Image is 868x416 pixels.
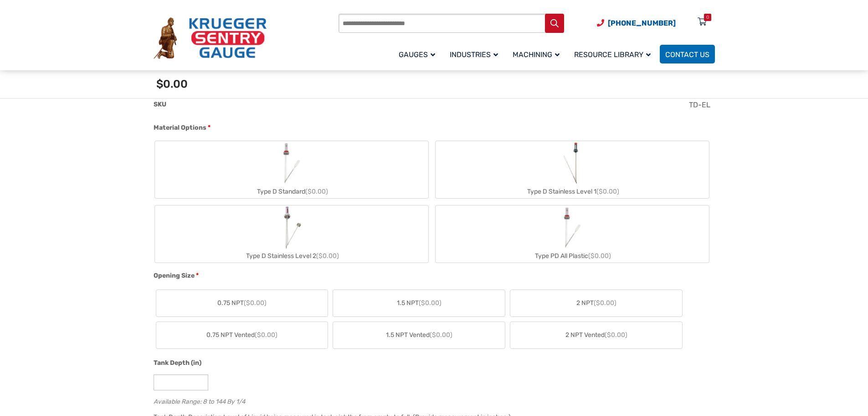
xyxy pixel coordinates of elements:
abbr: required [196,271,199,280]
div: Type PD All Plastic [436,249,709,263]
span: Resource Library [574,50,651,59]
span: ($0.00) [316,252,339,260]
div: Available Range: 8 to 144 By 1/4 [154,396,710,405]
span: ($0.00) [244,299,267,307]
span: ($0.00) [255,331,277,339]
span: SKU [154,100,166,108]
span: Gauges [399,50,435,59]
img: Krueger Sentry Gauge [154,17,267,59]
span: ($0.00) [419,299,442,307]
span: ($0.00) [594,299,616,307]
a: Contact Us [660,45,715,63]
span: Machining [513,50,560,59]
div: 0 [706,14,709,21]
span: [PHONE_NUMBER] [608,19,676,27]
span: Contact Us [665,50,709,59]
span: ($0.00) [305,188,328,195]
span: 0.75 NPT Vented [206,330,277,340]
span: ($0.00) [605,331,627,339]
span: Opening Size [154,272,195,279]
span: 1.5 NPT Vented [386,330,452,340]
span: ($0.00) [430,331,452,339]
a: Phone Number (920) 434-8860 [597,17,676,29]
span: TD-EL [689,100,710,109]
span: Material Options [154,124,206,132]
label: Type D Stainless Level 1 [436,141,709,198]
span: 2 NPT [576,298,616,308]
span: Industries [450,50,498,59]
div: Type D Stainless Level 1 [436,185,709,198]
label: Type D Stainless Level 2 [155,205,428,263]
img: Chemical Sight Gauge [560,141,584,185]
span: 1.5 NPT [397,298,442,308]
a: Gauges [393,43,444,65]
label: Type PD All Plastic [436,205,709,263]
label: Type D Standard [155,141,428,198]
span: ($0.00) [588,252,611,260]
span: $0.00 [156,78,188,90]
span: 0.75 NPT [217,298,267,308]
div: Type D Standard [155,185,428,198]
span: Tank Depth (in) [154,359,201,367]
a: Machining [507,43,569,65]
abbr: required [208,123,211,132]
span: 2 NPT Vented [565,330,627,340]
span: ($0.00) [596,188,619,195]
a: Resource Library [569,43,660,65]
div: Type D Stainless Level 2 [155,249,428,263]
a: Industries [444,43,507,65]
